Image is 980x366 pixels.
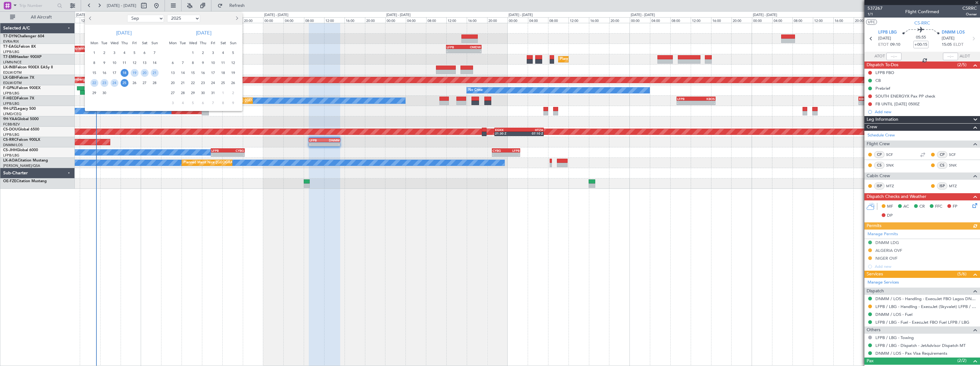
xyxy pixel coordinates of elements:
div: Tue [99,38,109,48]
span: 1 [219,89,227,97]
div: 28-10-2025 [178,88,188,98]
span: 8 [189,59,197,67]
span: 3 [169,99,177,107]
div: 20-9-2025 [139,68,150,78]
div: 7-10-2025 [178,58,188,68]
span: 4 [219,49,227,57]
div: Thu [198,38,208,48]
span: 2 [229,89,237,97]
span: 20 [141,69,149,77]
span: 29 [90,89,98,97]
div: 28-9-2025 [150,78,160,88]
span: 24 [111,79,118,87]
span: 2 [101,49,108,57]
div: 22-10-2025 [188,78,198,88]
span: 19 [229,69,237,77]
button: Previous month [87,13,94,24]
div: 6-11-2025 [198,98,208,108]
span: 4 [121,49,128,57]
button: Next month [233,13,240,24]
div: Wed [109,38,119,48]
div: Sat [139,38,150,48]
span: 26 [229,79,237,87]
div: Sun [150,38,160,48]
div: 6-10-2025 [168,58,178,68]
div: 4-9-2025 [119,48,129,58]
div: 5-11-2025 [188,98,198,108]
span: 9 [199,59,207,67]
select: Select year [167,15,200,22]
div: Sat [218,38,228,48]
div: 31-10-2025 [208,88,218,98]
div: 4-10-2025 [218,48,228,58]
span: 23 [199,79,207,87]
div: 17-9-2025 [109,68,119,78]
span: 31 [209,89,217,97]
span: 14 [151,59,159,67]
span: 7 [209,99,217,107]
div: 26-9-2025 [129,78,139,88]
span: 15 [189,69,197,77]
span: 12 [229,59,237,67]
span: 5 [229,49,237,57]
span: 24 [209,79,217,87]
span: 28 [179,89,187,97]
span: 8 [90,59,98,67]
div: 27-10-2025 [168,88,178,98]
div: 8-10-2025 [188,58,198,68]
div: 25-9-2025 [119,78,129,88]
span: 27 [141,79,149,87]
div: 7-9-2025 [150,48,160,58]
div: 7-11-2025 [208,98,218,108]
div: Wed [188,38,198,48]
div: 18-9-2025 [119,68,129,78]
div: 16-10-2025 [198,68,208,78]
div: 14-10-2025 [178,68,188,78]
div: 8-11-2025 [218,98,228,108]
div: 10-10-2025 [208,58,218,68]
div: 12-10-2025 [228,58,238,68]
div: 9-10-2025 [198,58,208,68]
div: 1-10-2025 [188,48,198,58]
div: 13-10-2025 [168,68,178,78]
div: 8-9-2025 [89,58,99,68]
div: 15-10-2025 [188,68,198,78]
span: 9 [101,59,108,67]
span: 10 [111,59,118,67]
div: 3-10-2025 [208,48,218,58]
span: 21 [179,79,187,87]
div: Sun [228,38,238,48]
span: 27 [169,89,177,97]
span: 17 [111,69,118,77]
span: 6 [169,59,177,67]
span: 20 [169,79,177,87]
span: 25 [219,79,227,87]
div: 13-9-2025 [139,58,150,68]
div: 23-9-2025 [99,78,109,88]
div: Thu [119,38,129,48]
div: 17-10-2025 [208,68,218,78]
div: 27-9-2025 [139,78,150,88]
span: 30 [101,89,108,97]
div: Tue [178,38,188,48]
span: 11 [121,59,128,67]
span: 14 [179,69,187,77]
span: 29 [189,89,197,97]
div: 24-9-2025 [109,78,119,88]
span: 13 [169,69,177,77]
div: 16-9-2025 [99,68,109,78]
span: 22 [90,79,98,87]
span: 15 [90,69,98,77]
span: 18 [219,69,227,77]
span: 21 [151,69,159,77]
div: Fri [208,38,218,48]
div: 3-11-2025 [168,98,178,108]
span: 16 [199,69,207,77]
div: Mon [168,38,178,48]
span: 1 [90,49,98,57]
div: 1-9-2025 [89,48,99,58]
span: 30 [199,89,207,97]
div: 2-10-2025 [198,48,208,58]
div: 26-10-2025 [228,78,238,88]
div: 18-10-2025 [218,68,228,78]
